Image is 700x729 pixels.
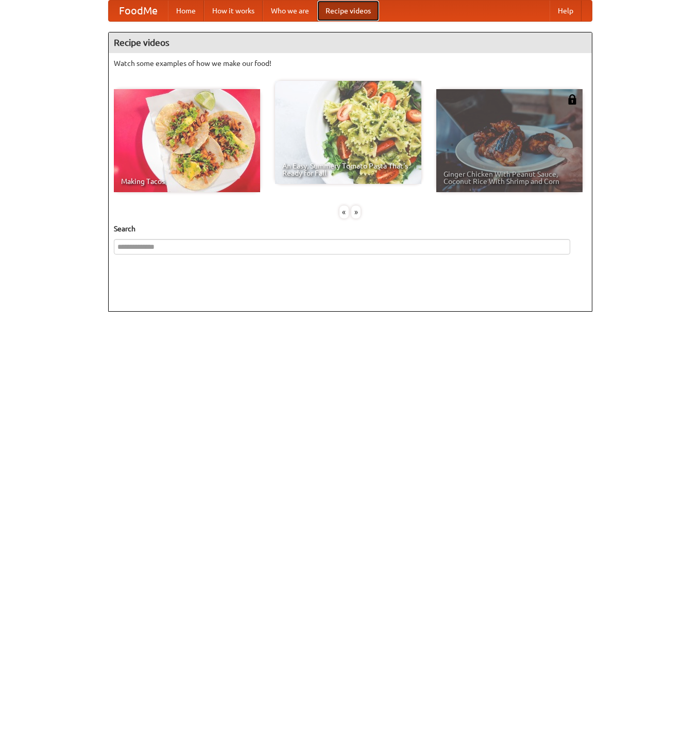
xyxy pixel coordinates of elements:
span: Making Tacos [121,178,253,185]
h5: Search [114,224,587,234]
div: « [339,206,349,218]
div: » [351,206,361,218]
a: Help [550,1,582,21]
a: Who we are [263,1,317,21]
a: Home [168,1,204,21]
a: How it works [204,1,263,21]
a: Recipe videos [317,1,379,21]
a: FoodMe [109,1,168,21]
a: An Easy, Summery Tomato Pasta That's Ready for Fall [275,81,421,184]
a: Making Tacos [114,89,260,192]
img: 483408.png [567,94,577,105]
span: An Easy, Summery Tomato Pasta That's Ready for Fall [282,162,414,177]
p: Watch some examples of how we make our food! [114,58,587,69]
h4: Recipe videos [109,32,592,53]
